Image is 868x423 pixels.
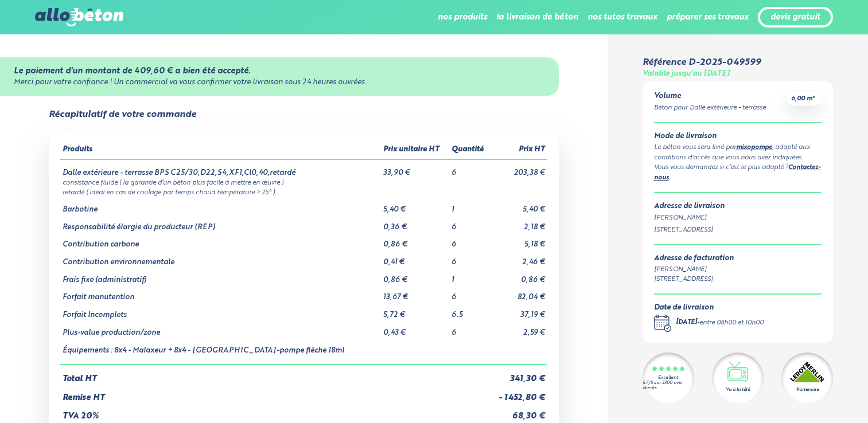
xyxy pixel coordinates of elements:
div: entre 08h00 et 10h00 [699,318,764,328]
li: préparer ses travaux [667,3,749,31]
td: Équipements : 8x4 - Malaxeur + 8x4 - [GEOGRAPHIC_DATA]-pompe flèche 18ml [60,338,381,365]
td: 33,90 € [381,159,449,178]
td: Barbotine [60,197,381,214]
li: la livraison de béton [496,3,578,31]
td: 5,18 € [491,232,548,249]
div: Vu à la télé [726,386,750,393]
li: nos produits [438,3,487,31]
td: Plus-value production/zone [60,320,381,338]
td: Forfait manutention [60,284,381,302]
img: allobéton [35,8,123,26]
td: Frais fixe (administratif) [60,267,381,285]
td: 5,40 € [491,197,548,214]
div: Valable jusqu'au [DATE] [643,70,730,79]
div: [PERSON_NAME] [654,213,822,223]
th: Produits [60,141,381,159]
td: Contribution carbone [60,232,381,249]
td: 0,43 € [381,320,449,338]
div: [STREET_ADDRESS] [654,225,822,235]
td: 5,72 € [381,302,449,320]
td: 6 [449,284,491,302]
td: 203,38 € [491,159,548,178]
th: Quantité [449,141,491,159]
td: Dalle extérieure - terrasse BPS C25/30,D22,S4,XF1,Cl0,40,retardé [60,159,381,178]
a: Contactez-nous [654,164,821,181]
div: [DATE] [676,318,697,328]
td: 0,41 € [381,249,449,267]
div: Vous vous demandez si c’est le plus adapté ? . [654,163,822,183]
td: 1 [449,197,491,214]
td: Remise HT [60,384,491,403]
td: 6 [449,214,491,232]
td: Responsabilité élargie du producteur (REP) [60,214,381,232]
td: 0,86 € [381,232,449,249]
td: 6 [449,159,491,178]
div: Adresse de livraison [654,202,822,211]
td: 0,86 € [491,267,548,285]
li: nos tutos travaux [587,3,657,31]
td: 6 [449,249,491,267]
div: Mode de livraison [654,132,822,141]
strong: Le paiement d'un montant de 409,60 € a bien été accepté. [14,67,251,75]
td: 13,67 € [381,284,449,302]
div: - [676,318,764,328]
a: mixopompe [736,144,772,151]
span: 6,00 m³ [791,95,815,103]
iframe: Help widget launcher [766,378,855,410]
td: 37,19 € [491,302,548,320]
div: Béton pour Dalle extérieure - terrasse [654,103,766,113]
div: Adresse de facturation [654,254,734,263]
td: TVA 20% [60,402,491,421]
a: devis gratuit [770,13,820,22]
div: Récapitulatif de votre commande [49,109,196,120]
div: Excellent [658,375,678,381]
td: 2,59 € [491,320,548,338]
td: 2,18 € [491,214,548,232]
td: - 1 452,80 € [491,384,548,403]
td: retardé ( idéal en cas de coulage par temps chaud température > 25° ) [60,187,548,197]
th: Prix unitaire HT [381,141,449,159]
td: 2,46 € [491,249,548,267]
td: 82,04 € [491,284,548,302]
div: [PERSON_NAME] [654,265,734,275]
div: Référence D-2025-049599 [643,57,761,68]
td: Contribution environnementale [60,249,381,267]
div: Merci pour votre confiance ! Un commercial va vous confirmer votre livraison sous 24 heures ouvrées. [14,79,545,87]
td: 68,30 € [491,402,548,421]
td: 341,30 € [491,365,548,384]
td: 6 [449,232,491,249]
td: 0,36 € [381,214,449,232]
td: 6.5 [449,302,491,320]
td: consistance fluide ( la garantie d’un béton plus facile à mettre en œuvre ) [60,177,548,187]
div: [STREET_ADDRESS] [654,275,734,284]
td: Forfait Incomplets [60,302,381,320]
div: Volume [654,92,766,101]
div: 4.7/5 sur 2300 avis clients [643,381,694,391]
td: Total HT [60,365,491,384]
td: 5,40 € [381,197,449,214]
div: Le béton vous sera livré par , adapté aux conditions d'accès que vous nous avez indiquées. [654,143,822,163]
th: Prix HT [491,141,548,159]
td: 0,86 € [381,267,449,285]
td: 1 [449,267,491,285]
td: 6 [449,320,491,338]
div: Date de livraison [654,304,764,312]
